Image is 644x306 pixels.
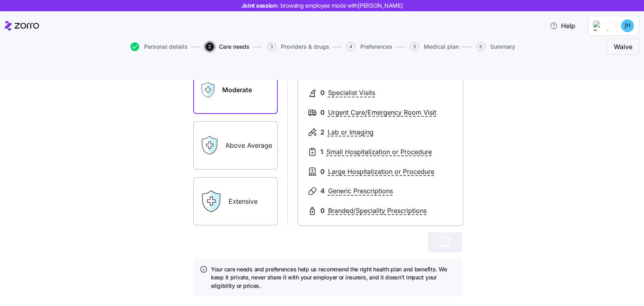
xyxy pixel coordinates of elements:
[477,42,515,51] button: 6Summary
[281,44,329,50] span: Providers & drugs
[550,21,575,31] span: Help
[320,167,325,177] span: 0
[347,42,392,51] button: 4Preferences
[410,42,459,51] button: 5Medical plan
[320,88,325,98] span: 0
[211,265,456,290] h4: Your care needs and preferences help us recommend the right health plan and benefits. We keep it ...
[193,121,278,170] label: Above Average
[267,42,329,51] button: 3Providers & drugs
[607,39,639,55] button: Waive
[281,2,403,10] span: browsing employee mode with [PERSON_NAME]
[242,2,403,10] span: Joint session:
[328,186,393,196] span: Generic Prescriptions
[621,19,634,32] img: 2950881c2106a2e22939d11cadaf3244
[477,42,485,51] span: 6
[320,186,325,196] span: 4
[205,42,250,51] button: 2Care needs
[593,21,609,31] img: Employer logo
[410,42,419,51] span: 5
[614,42,632,52] span: Waive
[320,147,323,157] span: 1
[328,88,375,98] span: Specialist Visits
[205,42,214,51] span: 2
[328,167,434,177] span: Large Hospitalization or Procedure
[424,44,459,50] span: Medical plan
[219,44,250,50] span: Care needs
[347,42,355,51] span: 4
[326,147,432,157] span: Small Hospitalization or Procedure
[490,44,515,50] span: Summary
[543,18,582,34] button: Help
[204,42,250,51] a: 2Care needs
[328,206,427,216] span: Branded/Speciality Prescriptions
[320,206,325,216] span: 0
[320,108,325,118] span: 0
[328,108,436,118] span: Urgent Care/Emergency Room Visit
[360,44,392,50] span: Preferences
[320,127,324,137] span: 2
[328,127,374,137] span: Lab or Imaging
[193,66,278,114] label: Moderate
[193,177,278,225] label: Extensive
[267,42,276,51] span: 3
[130,42,188,51] button: Personal details
[129,42,188,51] a: Personal details
[144,44,188,50] span: Personal details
